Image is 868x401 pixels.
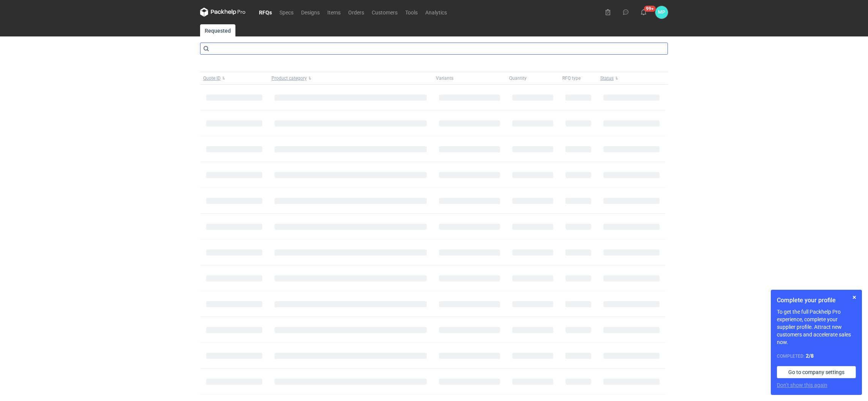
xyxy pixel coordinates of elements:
a: Orders [344,8,368,17]
a: Items [324,8,344,17]
div: Martyna Paroń [655,6,668,19]
span: Product category [271,75,307,81]
a: Designs [297,8,324,17]
button: Status [597,72,666,84]
a: Tools [401,8,421,17]
svg: Packhelp Pro [200,8,246,17]
p: To get the full Packhelp Pro experience, complete your supplier profile. Attract new customers an... [777,308,856,346]
span: Quote ID [203,75,221,81]
strong: 2 / 8 [806,353,814,359]
button: Product category [268,72,433,84]
button: Quote ID [200,72,268,84]
a: Specs [276,8,297,17]
a: Analytics [421,8,451,17]
a: Requested [200,24,235,36]
span: Quantity [509,75,527,81]
span: Status [600,75,614,81]
button: Skip for now [850,293,859,302]
button: Don’t show this again [777,381,827,389]
h1: Complete your profile [777,296,856,305]
a: RFQs [255,8,276,17]
div: Completed: [777,352,856,360]
a: Go to company settings [777,366,856,378]
span: RFQ type [562,75,581,81]
button: MP [655,6,668,19]
button: 99+ [638,6,650,18]
span: Variants [436,75,453,81]
a: Customers [368,8,401,17]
